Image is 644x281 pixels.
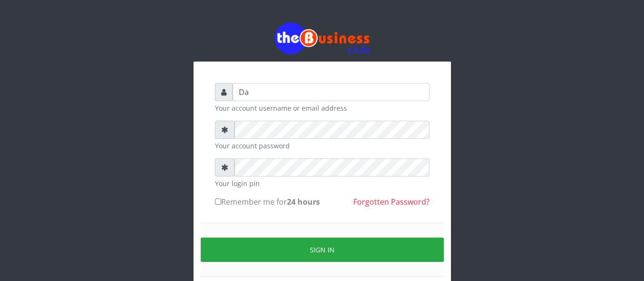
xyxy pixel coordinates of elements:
[215,196,320,208] label: Remember me for
[287,197,320,207] b: 24 hours
[215,198,221,205] input: Remember me for24 hours
[215,103,429,113] small: Your account username or email address
[215,178,429,188] small: Your login pin
[201,238,444,262] button: Sign in
[233,83,429,101] input: Username or email address
[353,197,429,207] a: Forgotten Password?
[215,141,429,151] small: Your account password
